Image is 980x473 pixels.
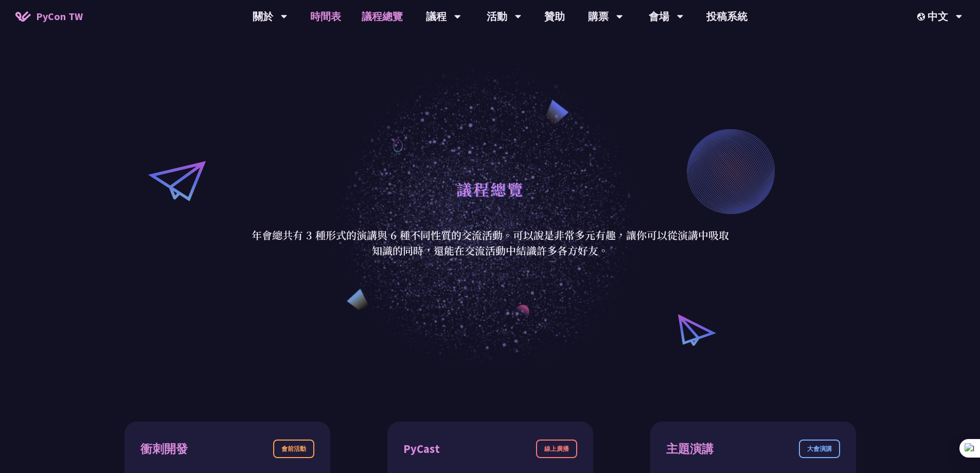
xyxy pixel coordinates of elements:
h1: 議程總覽 [456,173,524,204]
div: 主題演講 [666,440,714,458]
img: Locale Icon [917,13,928,21]
a: PyCon TW [5,4,93,29]
div: PyCast [403,440,440,458]
div: 大會演講 [799,440,840,458]
div: 會前活動 [273,440,314,458]
div: 衝刺開發 [140,440,188,458]
img: Home icon of PyCon TW 2025 [15,11,31,22]
p: 年會總共有 3 種形式的演講與 6 種不同性質的交流活動。可以說是非常多元有趣，讓你可以從演講中吸取知識的同時，還能在交流活動中結識許多各方好友。 [251,227,729,258]
div: 線上廣播 [536,440,577,458]
span: PyCon TW [36,9,83,24]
